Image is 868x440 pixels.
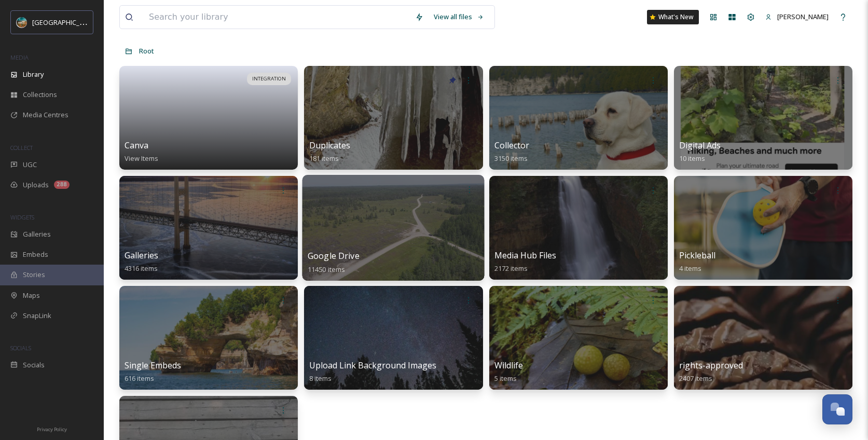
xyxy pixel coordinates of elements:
[23,311,51,321] span: SnapLink
[679,154,705,163] span: 10 items
[54,181,70,189] div: 288
[125,251,158,273] a: Galleries4316 items
[308,264,345,273] span: 11450 items
[23,90,57,100] span: Collections
[23,180,49,190] span: Uploads
[309,154,339,163] span: 181 items
[494,374,517,383] span: 5 items
[647,10,699,24] a: What's New
[23,291,40,300] span: Maps
[23,229,51,239] span: Galleries
[37,426,67,433] span: Privacy Policy
[10,53,29,61] span: MEDIA
[494,361,523,383] a: Wildlife5 items
[679,250,715,261] span: Pickleball
[429,7,489,27] a: View all files
[494,154,528,163] span: 3150 items
[679,361,743,383] a: rights-approved2407 items
[10,213,34,221] span: WIDGETS
[760,7,834,27] a: [PERSON_NAME]
[17,17,27,27] img: Snapsea%20Profile.jpg
[23,360,45,370] span: Socials
[10,344,31,352] span: SOCIALS
[494,251,556,273] a: Media Hub Files2172 items
[494,141,529,163] a: Collector3150 items
[309,374,332,383] span: 8 items
[679,141,721,163] a: Digital Ads10 items
[23,70,44,79] span: Library
[125,250,158,261] span: Galleries
[494,250,556,261] span: Media Hub Files
[37,422,67,435] a: Privacy Policy
[679,251,715,273] a: Pickleball4 items
[679,374,712,383] span: 2407 items
[139,46,154,56] span: Root
[679,140,721,151] span: Digital Ads
[494,360,523,371] span: Wildlife
[125,140,148,151] span: Canva
[23,270,45,280] span: Stories
[125,361,181,383] a: Single Embeds616 items
[679,360,743,371] span: rights-approved
[10,144,33,152] span: COLLECT
[777,12,829,21] span: [PERSON_NAME]
[119,66,298,170] a: INTEGRATIONCanvaView Items
[125,360,181,371] span: Single Embeds
[309,360,436,371] span: Upload Link Background Images
[144,6,410,29] input: Search your library
[23,160,37,170] span: UGC
[494,140,529,151] span: Collector
[23,250,48,259] span: Embeds
[125,374,154,383] span: 616 items
[252,75,286,82] span: INTEGRATION
[309,141,350,163] a: Duplicates181 items
[308,250,360,262] span: Google Drive
[309,361,436,383] a: Upload Link Background Images8 items
[32,17,133,27] span: [GEOGRAPHIC_DATA][US_STATE]
[125,154,158,163] span: View Items
[139,45,154,57] a: Root
[125,264,158,273] span: 4316 items
[822,394,852,424] button: Open Chat
[679,264,701,273] span: 4 items
[308,251,360,274] a: Google Drive11450 items
[309,140,350,151] span: Duplicates
[494,264,528,273] span: 2172 items
[23,110,68,120] span: Media Centres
